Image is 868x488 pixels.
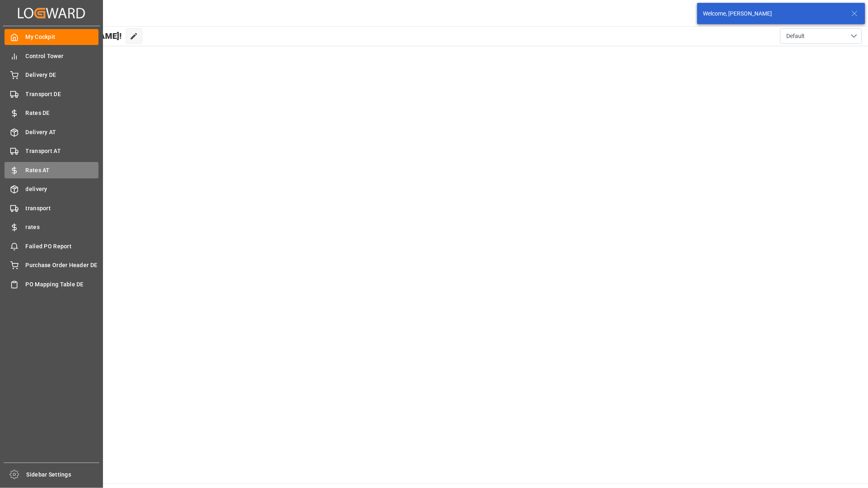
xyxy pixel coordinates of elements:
span: Transport AT [26,147,99,155]
a: delivery [4,181,98,197]
span: Failed PO Report [26,242,99,251]
span: Delivery AT [26,128,99,137]
a: PO Mapping Table DE [4,276,98,292]
a: transport [4,200,98,216]
div: Welcome, [PERSON_NAME] [703,9,843,18]
a: Transport DE [4,86,98,102]
span: Hello [PERSON_NAME]! [34,28,122,44]
a: Transport AT [4,143,98,159]
a: rates [4,219,98,235]
button: open menu [780,28,862,44]
a: Failed PO Report [4,238,98,254]
span: Purchase Order Header DE [26,261,99,270]
a: Rates DE [4,105,98,121]
span: Delivery DE [26,71,99,79]
span: Rates DE [26,109,99,117]
a: Control Tower [4,48,98,64]
a: Purchase Order Header DE [4,257,98,273]
span: Sidebar Settings [27,470,100,479]
span: My Cockpit [26,33,99,41]
span: PO Mapping Table DE [26,280,99,289]
a: My Cockpit [4,29,98,45]
span: delivery [26,185,99,193]
span: rates [26,223,99,232]
a: Delivery AT [4,124,98,140]
span: Rates AT [26,166,99,175]
span: Transport DE [26,90,99,99]
a: Rates AT [4,162,98,178]
span: Control Tower [26,52,99,61]
span: transport [26,204,99,213]
span: Default [786,32,805,40]
a: Delivery DE [4,67,98,83]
